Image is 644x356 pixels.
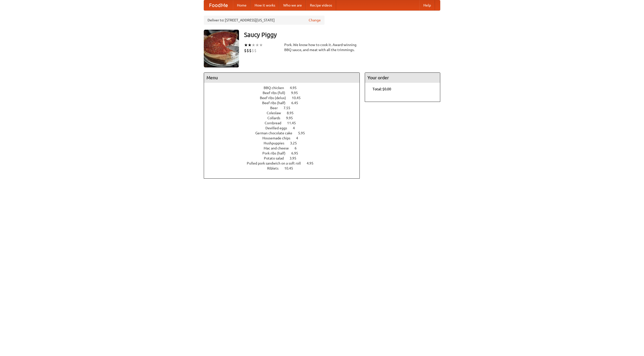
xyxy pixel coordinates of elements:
span: Pulled pork sandwich on a soft roll [247,161,306,165]
h4: Menu [204,73,359,83]
a: Who we are [279,0,306,10]
span: 3.95 [290,156,301,160]
span: 4 [293,126,300,130]
a: Beef ribs (full) 9.95 [263,91,307,95]
span: Riblets [267,166,284,170]
li: $ [254,48,257,53]
a: Change [309,18,321,23]
li: ★ [255,42,259,48]
span: Mac and cheese [264,146,294,150]
span: 5.95 [298,131,310,135]
li: ★ [244,42,248,48]
h3: Saucy Piggy [244,30,440,40]
a: Pulled pork sandwich on a soft roll 4.95 [247,161,323,165]
span: 6.45 [291,101,303,105]
a: FoodMe [204,0,233,10]
span: 7.55 [284,106,295,110]
b: Total: $0.00 [373,87,391,91]
a: Beef ribs (half) 6.45 [262,101,307,105]
img: angular.jpg [204,30,239,67]
span: 3.25 [290,141,302,145]
span: Collards [267,116,285,120]
span: 6.95 [291,151,303,155]
span: 10.45 [292,96,306,100]
span: Potato salad [264,156,289,160]
a: Beef ribs (delux) 10.45 [260,96,310,100]
span: Housemade chips [262,136,295,140]
a: German chocolate cake 5.95 [255,131,314,135]
a: Housemade chips 4 [262,136,307,140]
span: 9.95 [291,91,303,95]
a: Recipe videos [306,0,336,10]
span: 9.95 [286,116,298,120]
span: 10.45 [284,166,298,170]
li: $ [247,48,249,53]
a: Cornbread 11.45 [265,121,305,125]
a: Coleslaw 8.95 [267,111,303,115]
a: Home [233,0,251,10]
a: BBQ chicken 4.95 [264,86,306,90]
li: $ [244,48,247,53]
li: ★ [259,42,263,48]
a: How it works [251,0,279,10]
span: Beer [270,106,283,110]
a: Hushpuppies 3.25 [264,141,306,145]
li: $ [252,48,254,53]
a: Mac and cheese 6 [264,146,306,150]
span: BBQ chicken [264,86,289,90]
a: Riblets 10.45 [267,166,302,170]
span: Hushpuppies [264,141,289,145]
span: Beef ribs (full) [263,91,290,95]
span: 11.45 [287,121,301,125]
a: Beer 7.55 [270,106,300,110]
div: Pork. We know how to cook it. Award-winning BBQ sauce, and meat with all the trimmings. [284,42,360,52]
h4: Your order [365,73,440,83]
div: Deliver to: [STREET_ADDRESS][US_STATE] [204,16,325,25]
span: Beef ribs (delux) [260,96,291,100]
a: Devilled eggs 4 [265,126,304,130]
span: Beef ribs (half) [262,101,291,105]
span: 8.95 [287,111,299,115]
span: 4 [296,136,303,140]
span: Devilled eggs [265,126,292,130]
span: 6 [295,146,302,150]
span: German chocolate cake [255,131,297,135]
a: Potato salad 3.95 [264,156,306,160]
span: Coleslaw [267,111,286,115]
span: 4.95 [290,86,302,90]
span: Cornbread [265,121,286,125]
li: $ [249,48,252,53]
a: Collards 9.95 [267,116,302,120]
li: ★ [252,42,255,48]
span: Pork ribs (half) [262,151,291,155]
span: 4.95 [307,161,318,165]
a: Help [419,0,435,10]
a: Pork ribs (half) 6.95 [262,151,307,155]
li: ★ [248,42,252,48]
